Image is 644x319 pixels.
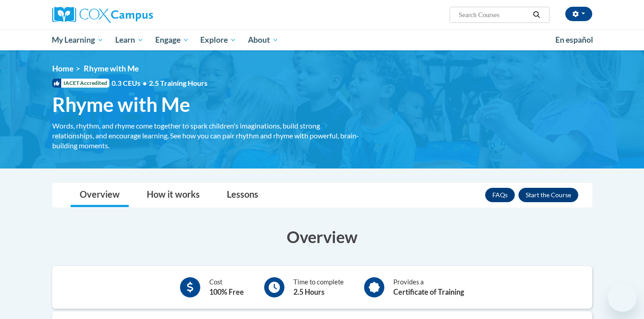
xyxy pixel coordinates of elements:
span: 0.3 CEUs [112,78,207,88]
input: Search Courses [458,9,530,20]
div: Time to complete [293,277,344,297]
img: Cox Campus [52,7,153,23]
span: Engage [155,35,189,45]
span: 2.5 Training Hours [149,79,207,87]
a: Home [52,64,73,73]
b: 2.5 Hours [293,288,324,296]
a: Learn [109,30,149,50]
span: En español [555,35,593,44]
div: Cost [209,277,244,297]
a: En español [549,31,599,49]
button: Account Settings [565,7,592,21]
div: Main menu [39,30,606,50]
a: How it works [138,183,209,207]
iframe: Button to launch messaging window [608,283,637,312]
b: 100% Free [209,288,244,296]
a: FAQs [485,188,515,202]
button: Enroll [518,188,578,202]
span: • [143,79,147,87]
b: Certificate of Training [393,288,464,296]
a: Overview [71,183,129,207]
h3: Overview [52,226,592,248]
a: About [242,30,284,50]
span: Rhyme with Me [84,64,139,73]
div: Provides a [393,277,464,297]
a: Engage [149,30,195,50]
span: Learn [115,35,144,45]
a: Explore [194,30,242,50]
a: Cox Campus [52,7,223,23]
span: IACET Accredited [52,79,109,88]
div: Words, rhythm, and rhyme come together to spark children's imaginations, build strong relationshi... [52,121,363,151]
button: Search [530,9,543,20]
span: About [248,35,279,45]
span: Rhyme with Me [52,93,190,116]
span: My Learning [52,35,104,45]
a: My Learning [46,30,110,50]
a: Lessons [218,183,267,207]
span: Explore [200,35,236,45]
